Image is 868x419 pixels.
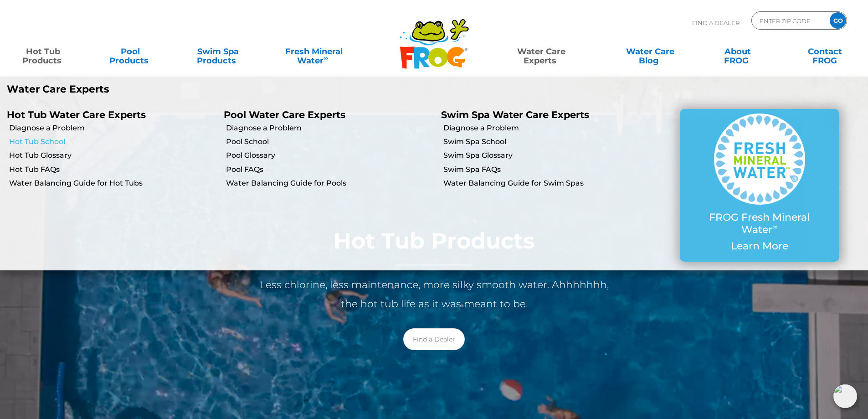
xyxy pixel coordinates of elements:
[692,11,740,34] p: Find A Dealer
[830,12,846,29] input: GO
[486,42,596,61] a: Water CareExperts
[226,165,434,175] a: Pool FAQs
[772,222,778,231] sup: ∞
[226,150,434,160] a: Pool Glossary
[833,384,857,408] img: openIcon
[443,178,651,188] a: Water Balancing Guide for Swim Spas
[443,165,651,175] a: Swim Spa FAQs
[759,14,820,27] input: Zip Code Form
[271,42,356,61] a: Fresh MineralWater∞
[9,137,217,147] a: Hot Tub School
[7,109,146,120] a: Hot Tub Water Care Experts
[324,54,328,62] sup: ∞
[9,150,217,160] a: Hot Tub Glossary
[403,328,465,350] a: Find a Dealer
[698,114,821,257] a: FROG Fresh Mineral Water∞ Learn More
[704,42,771,61] a: AboutFROG
[791,42,859,61] a: ContactFROG
[9,123,217,133] a: Diagnose a Problem
[441,109,589,120] a: Swim Spa Water Care Experts
[226,178,434,188] a: Water Balancing Guide for Pools
[9,42,77,61] a: Hot TubProducts
[9,178,217,188] a: Water Balancing Guide for Hot Tubs
[252,275,616,314] p: Less chlorine, less maintenance, more silky smooth water. Ahhhhhhh, the hot tub life as it was me...
[184,42,252,61] a: Swim SpaProducts
[226,123,434,133] a: Diagnose a Problem
[226,137,434,147] a: Pool School
[443,137,651,147] a: Swim Spa School
[698,240,821,252] p: Learn More
[443,123,651,133] a: Diagnose a Problem
[698,212,821,236] p: FROG Fresh Mineral Water
[224,109,345,120] a: Pool Water Care Experts
[97,42,164,61] a: PoolProducts
[7,83,427,95] p: Water Care Experts
[9,165,217,175] a: Hot Tub FAQs
[616,42,684,61] a: Water CareBlog
[443,150,651,160] a: Swim Spa Glossary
